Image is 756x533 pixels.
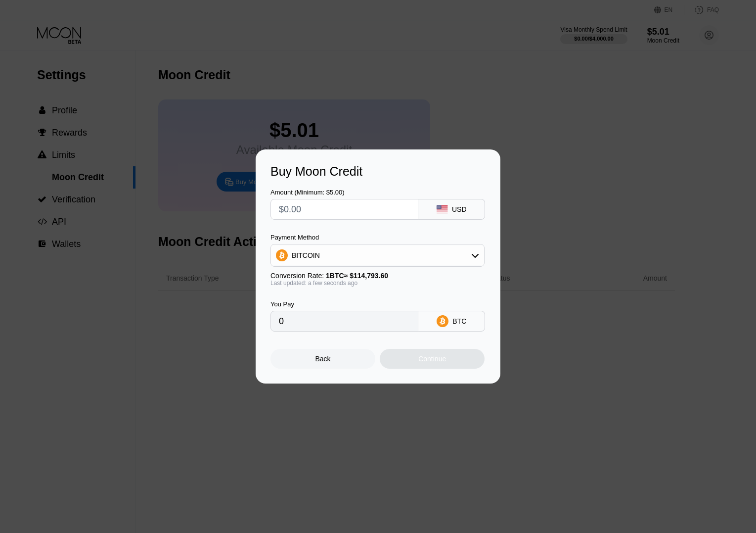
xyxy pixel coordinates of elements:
div: BITCOIN [271,245,484,265]
div: USD [452,205,467,213]
div: BITCOIN [292,251,320,259]
div: BTC [452,317,466,325]
div: You Pay [270,300,418,308]
div: Conversion Rate: [270,272,485,280]
div: Amount (Minimum: $5.00) [270,189,418,196]
div: Payment Method [270,234,485,241]
div: Back [315,355,331,363]
div: Last updated: a few seconds ago [270,280,485,287]
span: 1 BTC ≈ $114,793.60 [326,272,388,280]
div: Back [270,349,375,369]
input: $0.00 [279,199,410,219]
div: Buy Moon Credit [270,164,486,179]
